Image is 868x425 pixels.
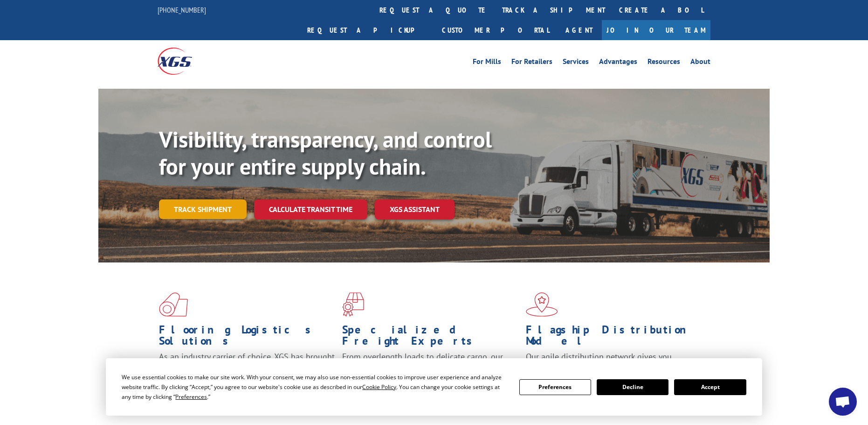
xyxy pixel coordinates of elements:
[159,292,188,317] img: xgs-icon-total-supply-chain-intelligence-red
[519,379,591,395] button: Preferences
[106,358,762,416] div: Cookie Consent Prompt
[473,58,501,68] a: For Mills
[159,351,335,384] span: As an industry carrier of choice, XGS has brought innovation and dedication to flooring logistics...
[556,20,602,40] a: Agent
[375,199,455,220] a: XGS ASSISTANT
[511,58,552,68] a: For Retailers
[602,20,710,40] a: Join Our Team
[563,58,589,68] a: Services
[674,379,746,395] button: Accept
[158,5,206,14] a: [PHONE_NUMBER]
[342,351,518,393] p: From overlength loads to delicate cargo, our experienced staff knows the best way to move your fr...
[526,324,702,351] h1: Flagship Distribution Model
[342,324,518,351] h1: Specialized Freight Experts
[435,20,556,40] a: Customer Portal
[342,292,364,317] img: xgs-icon-focused-on-flooring-red
[526,292,558,317] img: xgs-icon-flagship-distribution-model-red
[159,125,492,181] b: Visibility, transparency, and control for your entire supply chain.
[122,372,508,402] div: We use essential cookies to make our site work. With your consent, we may also use non-essential ...
[362,383,396,391] span: Cookie Policy
[648,58,680,68] a: Resources
[597,379,668,395] button: Decline
[159,199,247,219] a: Track shipment
[175,393,207,401] span: Preferences
[599,58,637,68] a: Advantages
[690,58,710,68] a: About
[159,324,335,351] h1: Flooring Logistics Solutions
[829,388,857,416] div: Open chat
[254,199,367,220] a: Calculate transit time
[526,351,697,373] span: Our agile distribution network gives you nationwide inventory management on demand.
[300,20,435,40] a: Request a pickup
